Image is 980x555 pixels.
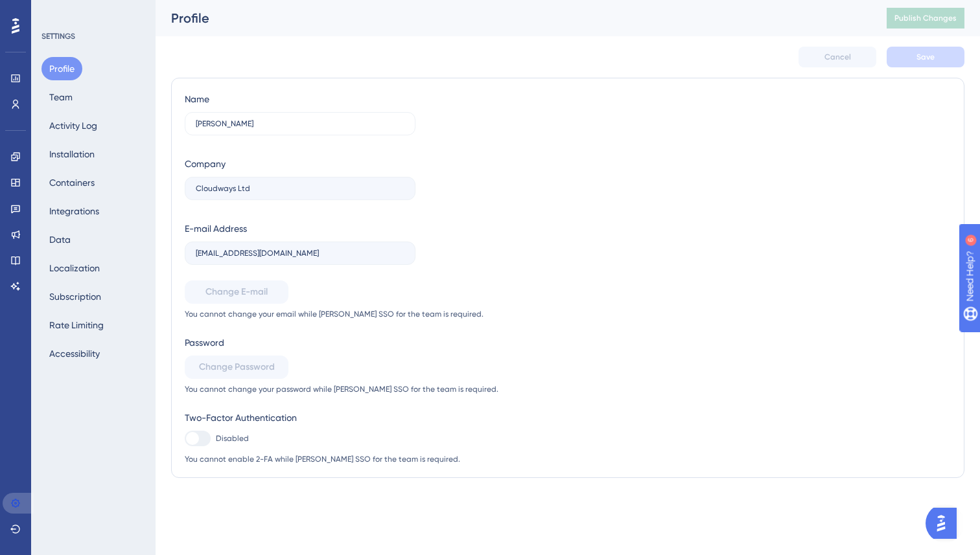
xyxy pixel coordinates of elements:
button: Cancel [799,47,876,67]
button: Change E-mail [185,280,288,304]
button: Containers [41,171,102,194]
iframe: UserGuiding AI Assistant Launcher [926,504,964,543]
div: Password [185,335,498,350]
span: Change Password [199,359,275,375]
button: Publish Changes [887,8,964,28]
button: Integrations [41,199,107,223]
button: Installation [41,142,102,166]
button: Change Password [185,356,288,379]
button: Data [41,228,78,251]
span: Save [916,52,935,62]
span: Publish Changes [894,13,957,23]
div: Name [185,91,209,107]
button: Subscription [41,285,109,308]
div: Profile [171,9,854,27]
button: Save [887,47,964,67]
span: You cannot change your password while [PERSON_NAME] SSO for the team is required. [185,384,498,394]
input: Company Name [196,184,404,193]
span: You cannot enable 2-FA while [PERSON_NAME] SSO for the team is required. [185,454,498,464]
button: Profile [41,57,82,80]
button: Rate Limiting [41,313,111,337]
span: Change E-mail [205,284,268,300]
div: SETTINGS [41,31,146,41]
button: Localization [41,256,108,280]
span: You cannot change your email while [PERSON_NAME] SSO for the team is required. [185,309,498,319]
div: Two-Factor Authentication [185,410,498,425]
input: E-mail Address [196,249,404,258]
button: Accessibility [41,342,108,365]
span: Cancel [824,52,851,62]
div: 6 [90,6,94,17]
div: Company [185,156,226,172]
button: Team [41,85,80,109]
span: Need Help? [30,3,81,19]
div: E-mail Address [185,221,247,236]
button: Activity Log [41,114,105,137]
span: Disabled [216,433,249,444]
input: Name Surname [196,119,404,128]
